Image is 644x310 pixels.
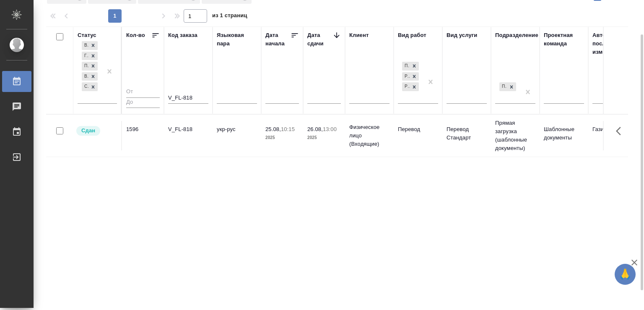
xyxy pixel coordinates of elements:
[81,81,99,92] div: В работе, Готов к работе, Подбор, В ожидании, Сдан
[126,87,160,97] input: От
[447,31,478,39] div: Вид услуги
[402,82,410,91] div: Редактура
[307,134,341,142] p: 2025
[78,31,96,39] div: Статус
[82,62,88,71] div: Подбор
[544,31,584,48] div: Проектная команда
[82,41,88,50] div: В работе
[265,134,299,142] p: 2025
[349,123,390,148] p: Физическое лицо (Входящие)
[401,81,420,92] div: Перевод, Расшифровка, Редактура
[168,31,197,39] div: Код заказа
[81,61,99,71] div: В работе, Готов к работе, Подбор, В ожидании, Сдан
[323,126,337,132] p: 13:00
[126,97,160,108] input: До
[82,72,88,81] div: В ожидании
[402,62,410,71] div: Перевод
[495,31,538,39] div: Подразделение
[401,71,420,82] div: Перевод, Расшифровка, Редактура
[81,40,99,51] div: В работе, Готов к работе, Подбор, В ожидании, Сдан
[122,121,164,150] td: 1596
[618,265,632,283] span: 🙏
[81,51,99,61] div: В работе, Готов к работе, Подбор, В ожидании, Сдан
[281,126,295,132] p: 10:15
[499,82,507,91] div: Прямая загрузка (шаблонные документы)
[307,126,323,132] p: 26.08,
[82,52,88,60] div: Готов к работе
[168,125,208,134] div: V_FL-818
[75,125,117,137] div: Менеджер проверил работу исполнителя, передает ее на следующий этап
[81,126,95,135] p: Сдан
[491,115,540,157] td: Прямая загрузка (шаблонные документы)
[499,81,517,92] div: Прямая загрузка (шаблонные документы)
[126,31,145,39] div: Кол-во
[265,126,281,132] p: 25.08,
[349,31,369,39] div: Клиент
[265,31,291,48] div: Дата начала
[217,31,257,48] div: Языковая пара
[307,31,332,48] div: Дата сдачи
[212,11,247,23] span: из 1 страниц
[401,61,420,71] div: Перевод, Расшифровка, Редактура
[588,121,637,150] td: Газизов Ринат
[540,121,588,150] td: Шаблонные документы
[81,71,99,82] div: В работе, Готов к работе, Подбор, В ожидании, Сдан
[615,264,636,285] button: 🙏
[82,82,88,91] div: Сдан
[611,121,631,141] button: Здесь прячутся важные кнопки
[402,72,410,81] div: Расшифровка
[447,125,487,142] p: Перевод Стандарт
[398,31,426,39] div: Вид работ
[398,125,438,134] p: Перевод
[592,31,633,56] div: Автор последнего изменения
[213,121,261,150] td: укр-рус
